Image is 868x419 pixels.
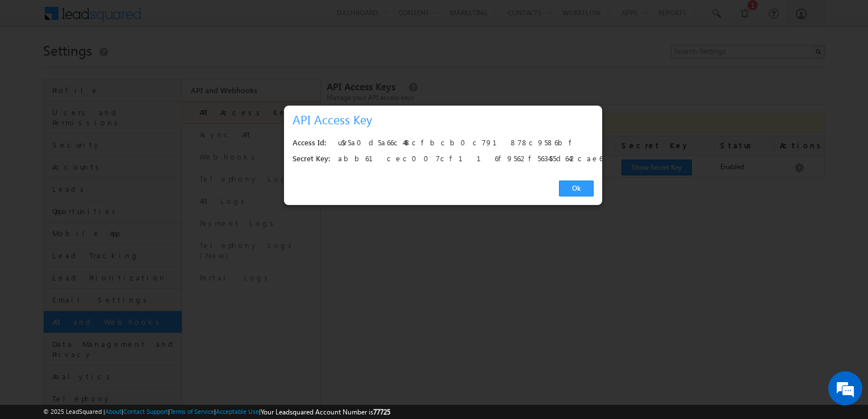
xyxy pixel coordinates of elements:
div: Minimize live chat window [186,6,214,33]
a: Contact Support [123,408,168,415]
div: Access Id: [293,135,330,151]
img: d_60004797649_company_0_60004797649 [19,60,48,74]
span: Your Leadsquared Account Number is [261,408,390,416]
a: Ok [559,181,594,196]
a: About [105,408,122,415]
textarea: Type your message and hit 'Enter' [15,105,207,320]
h3: API Access Key [293,110,598,129]
div: Secret Key: [293,151,330,167]
em: Start Chat [155,329,206,345]
span: 77725 [373,408,390,416]
a: Acceptable Use [216,408,259,415]
a: Terms of Service [170,408,214,415]
div: Chat with us now [59,60,191,74]
div: abb61cec007cf116f9562f563455d642cae66e15 [338,151,587,167]
span: © 2025 LeadSquared | | | | | [43,407,390,417]
div: u$r5a0d5a66c448cfbcb0c791878c9586bf [338,135,587,151]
